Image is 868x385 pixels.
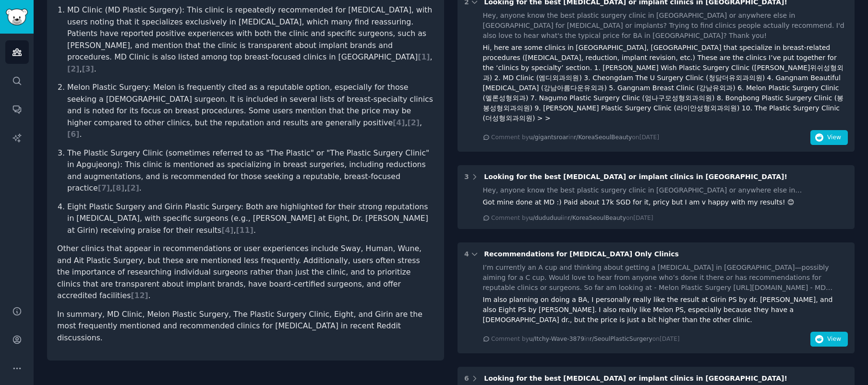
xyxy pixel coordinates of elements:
span: Looking for the best [MEDICAL_DATA] or implant clinics in [GEOGRAPHIC_DATA]! [484,173,787,180]
div: I’m currently an A cup and thinking about getting a [MEDICAL_DATA] in [GEOGRAPHIC_DATA]—possibly ... [483,263,848,293]
button: View [810,332,848,347]
a: View [810,135,848,143]
span: [ 4 ] [393,118,405,127]
span: u/dududuui [529,215,563,221]
div: Im also planning on doing a BA, I personally really like the result at Girin PS by dr. [PERSON_NA... [483,295,848,325]
p: In summary, MD Clinic, Melon Plastic Surgery, The Plastic Surgery Clinic, Eight, and Girin are th... [57,309,434,344]
span: Looking for the best [MEDICAL_DATA] or implant clinics in [GEOGRAPHIC_DATA]! [484,374,787,382]
span: [ 4 ] [221,226,233,235]
span: [ 6 ] [67,130,79,139]
span: [ 12 ] [131,291,148,300]
div: Got mine done at MD :) Paid about 17k SGD for it, pricy but I am v happy with my results! 😊 [483,197,848,207]
button: View [810,130,848,145]
span: u/gigantsroar [529,134,568,141]
div: Comment by in on [DATE] [491,133,659,142]
span: [ 1 ] [418,52,430,61]
span: r/KoreaSeoulBeauty [568,215,626,221]
p: Eight Plastic Surgery and Girin Plastic Surgery: Both are highlighted for their strong reputation... [67,201,434,237]
div: Hi, here are some clinics in [GEOGRAPHIC_DATA], [GEOGRAPHIC_DATA] that specialize in breast-relat... [483,43,848,123]
div: Hey, anyone know the best plastic surgery clinic in [GEOGRAPHIC_DATA] or anywhere else in [GEOGRA... [483,185,848,195]
div: Hey, anyone know the best plastic surgery clinic in [GEOGRAPHIC_DATA] or anywhere else in [GEOGRA... [483,11,848,41]
span: u/Itchy-Wave-3879 [529,336,584,342]
div: 4 [464,249,469,259]
span: [ 2 ] [408,118,420,127]
p: Other clinics that appear in recommendations or user experiences include Sway, Human, Wune, and A... [57,243,434,302]
p: MD Clinic (MD Plastic Surgery): This clinic is repeatedly recommended for [MEDICAL_DATA], with us... [67,4,434,75]
a: View [810,337,848,345]
span: [ 3 ] [82,64,94,73]
img: GummySearch logo [6,9,28,25]
span: [ 2 ] [127,183,139,192]
span: View [827,335,841,344]
div: Comment by in on [DATE] [491,214,653,223]
div: Comment by in on [DATE] [491,335,680,344]
p: The Plastic Surgery Clinic (sometimes referred to as "The Plastic" or "The Plastic Surgery Clinic... [67,147,434,194]
div: 3 [464,172,469,182]
span: Recommendations for [MEDICAL_DATA] Only Clinics [484,250,679,258]
p: Melon Plastic Surgery: Melon is frequently cited as a reputable option, especially for those seek... [67,82,434,141]
span: r/SeoulPlasticSurgery [590,336,652,342]
span: [ 7 ] [98,183,110,192]
span: View [827,133,841,142]
span: r/KoreaSeoulBeauty [574,134,632,141]
span: [ 8 ] [112,183,124,192]
span: [ 2 ] [67,64,79,73]
div: 6 [464,373,469,384]
span: [ 11 ] [236,226,253,235]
